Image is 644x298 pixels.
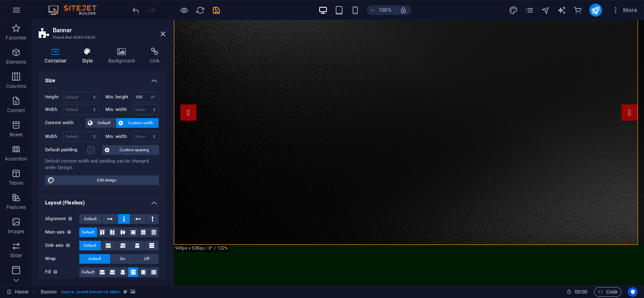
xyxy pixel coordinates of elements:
button: Usercentrics [628,287,638,297]
button: Custom width [116,118,159,128]
button: navigator [541,5,551,15]
i: Design (Ctrl+Alt+Y) [509,6,518,15]
button: Default [79,241,101,250]
button: save [211,5,221,15]
label: Wrap [45,254,79,264]
h4: Size [39,71,165,85]
label: Width [45,107,63,112]
label: Main axis [45,227,79,237]
span: Default [82,267,94,277]
h4: Container [39,48,76,65]
h6: 100% [379,5,392,15]
label: Default padding [45,145,87,155]
button: text_generator [557,5,567,15]
button: publish [589,4,602,17]
label: Side axis [45,241,79,250]
p: Content [7,107,25,114]
h4: Background [102,48,144,65]
button: Default [85,118,116,128]
span: Edit design [57,175,157,185]
span: Default [89,254,101,264]
span: Off [144,254,149,264]
img: Editor Logo [46,5,107,15]
span: Default [82,227,94,237]
label: Min. height [105,95,133,99]
span: Default [84,241,96,250]
a: Click to cancel selection. Double-click to open Pages [6,287,29,297]
p: Elements [6,59,27,65]
button: 100% [367,5,395,15]
button: Default [79,267,97,277]
span: Custom spacing [112,145,157,155]
i: AI Writer [557,6,566,15]
button: On [111,254,134,264]
p: Columns [6,83,26,90]
span: Default [84,214,97,224]
p: Favorites [6,35,26,41]
label: Content width [45,118,85,128]
i: This element is a customizable preset [124,290,127,294]
p: Slider [10,252,23,259]
span: Default [95,118,113,128]
i: Reload page [196,6,205,15]
span: Custom width [126,118,157,128]
i: Undo: Enable overflow for this element. (Ctrl+Z) [131,6,140,15]
p: Boxes [10,131,23,138]
i: Save (Ctrl+S) [212,6,221,15]
button: Click here to leave preview mode and continue editing [179,5,189,15]
span: Code [598,287,618,297]
span: Click to select. Double-click to edit [41,287,58,297]
nav: breadcrumb [41,287,136,297]
button: design [509,5,518,15]
button: Edit design [45,175,159,185]
p: Tables [9,180,23,186]
button: Custom spacing [102,145,159,155]
span: More [612,6,637,14]
h6: Session time [566,287,588,297]
button: More [609,4,640,17]
button: commerce [573,5,583,15]
h4: Layout (Flexbox) [39,193,165,208]
i: Publish [591,6,600,15]
p: Accordion [5,156,27,162]
label: Height [45,95,63,99]
label: Alignment [45,214,79,224]
button: Off [135,254,159,264]
h2: Banner [53,27,165,34]
label: Min. width [105,107,133,112]
h3: Preset #ed-808413833 [53,34,149,41]
span: On [120,254,125,264]
i: Commerce [573,6,582,15]
span: . banner .preset-banner-v3-tattoo [60,287,120,297]
label: Fill [45,267,79,277]
div: Default content width and padding can be changed under Design. [45,158,159,171]
button: reload [195,5,205,15]
p: Features [6,204,26,210]
span: 00 00 [575,287,587,297]
button: Default [79,254,110,264]
label: Min. width [105,134,133,139]
span: : [580,289,582,295]
label: Width [45,134,63,139]
h4: Style [76,48,102,65]
button: pages [525,5,535,15]
i: Pages (Ctrl+Alt+S) [525,6,534,15]
i: Navigator [541,6,550,15]
i: On resize automatically adjust zoom level to fit chosen device. [400,6,407,14]
i: This element contains a background [130,290,135,294]
h4: Link [144,48,165,65]
button: Code [594,287,621,297]
button: undo [131,5,140,15]
button: Default [79,214,101,224]
p: Images [8,228,25,235]
button: Default [79,227,97,237]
